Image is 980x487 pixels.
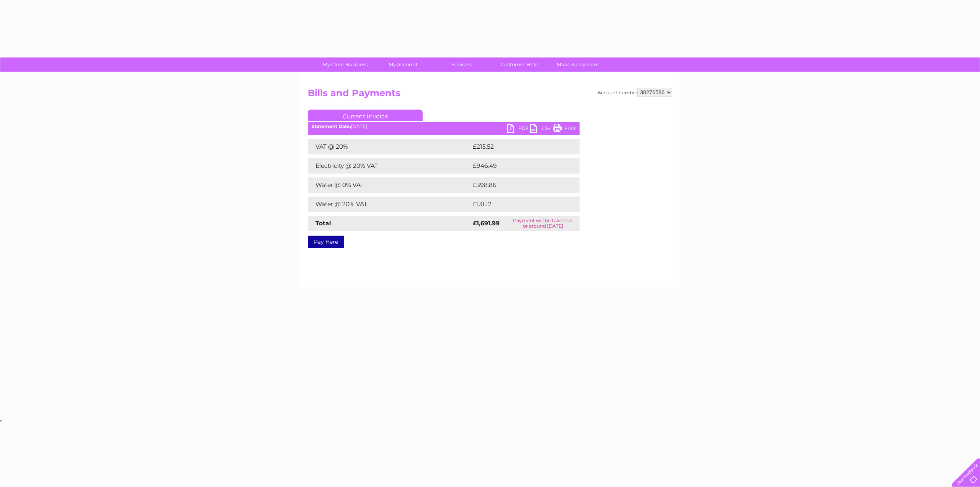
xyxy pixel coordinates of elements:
strong: £1,691.99 [473,220,500,227]
a: Print [553,124,576,135]
a: CSV [530,124,553,135]
a: PDF [507,124,530,135]
td: VAT @ 20% [308,139,471,154]
td: Electricity @ 20% VAT [308,158,471,174]
a: Services [430,57,493,72]
strong: Total [315,220,331,227]
b: Statement Date: [312,123,351,129]
a: My Account [372,57,435,72]
td: Payment will be taken on or around [DATE] [506,216,580,231]
div: Account number [598,88,672,97]
a: Make A Payment [546,57,609,72]
a: Current Invoice [308,110,423,121]
div: [DATE] [308,124,580,129]
td: £131.12 [471,197,564,212]
a: My Clear Business [314,57,377,72]
td: Water @ 20% VAT [308,197,471,212]
a: Customer Help [488,57,551,72]
td: £398.86 [471,177,566,193]
td: £946.49 [471,158,567,174]
td: Water @ 0% VAT [308,177,471,193]
td: £215.52 [471,139,565,154]
h2: Bills and Payments [308,88,672,102]
a: Pay Here [308,236,344,248]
